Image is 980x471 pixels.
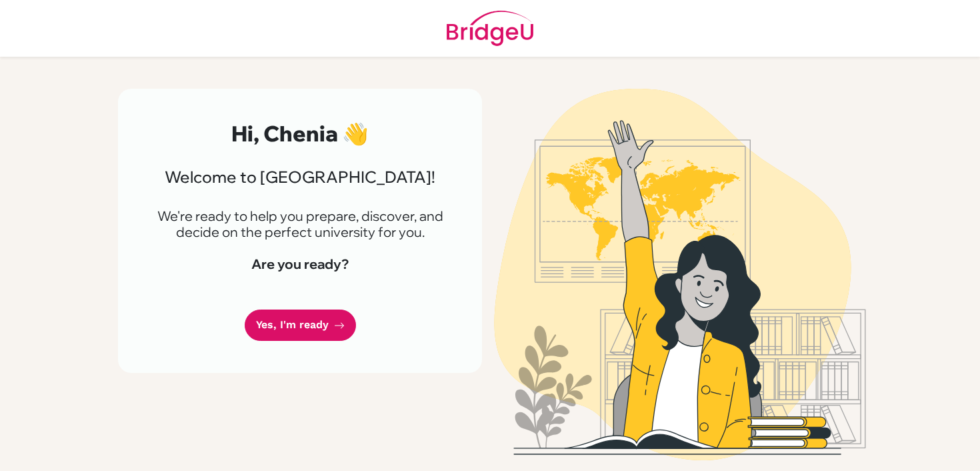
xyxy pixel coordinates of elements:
[150,256,450,272] h4: Are you ready?
[245,310,356,341] a: Yes, I'm ready
[150,167,450,187] h3: Welcome to [GEOGRAPHIC_DATA]!
[150,208,450,240] p: We're ready to help you prepare, discover, and decide on the perfect university for you.
[150,121,450,146] h2: Hi, Chenia 👋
